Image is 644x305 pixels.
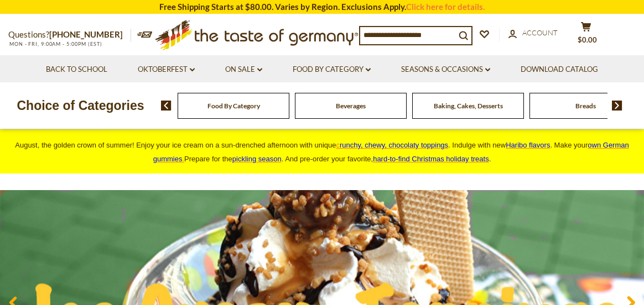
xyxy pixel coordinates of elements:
[434,102,503,110] a: Baking, Cakes, Desserts
[8,41,102,47] span: MON - FRI, 9:00AM - 5:00PM (EST)
[232,155,282,163] a: pickling season
[340,141,448,149] span: runchy, chewy, chocolaty toppings
[521,64,598,76] a: Download Catalog
[46,64,107,76] a: Back to School
[401,64,490,76] a: Seasons & Occasions
[336,141,449,149] a: crunchy, chewy, chocolaty toppings
[508,27,558,39] a: Account
[578,35,597,44] span: $0.00
[336,102,366,110] a: Beverages
[575,102,596,110] a: Breads
[138,64,195,76] a: Oktoberfest
[373,155,491,163] span: .
[15,141,629,163] span: August, the golden crown of summer! Enjoy your ice cream on a sun-drenched afternoon with unique ...
[506,141,550,149] a: Haribo flavors
[612,101,622,111] img: next arrow
[522,28,558,37] span: Account
[161,101,172,111] img: previous arrow
[406,2,485,12] a: Click here for details.
[373,155,489,163] a: hard-to-find Christmas holiday treats
[225,64,262,76] a: On Sale
[293,64,371,76] a: Food By Category
[49,29,123,39] a: [PHONE_NUMBER]
[569,22,603,49] button: $0.00
[8,28,131,42] p: Questions?
[207,102,260,110] a: Food By Category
